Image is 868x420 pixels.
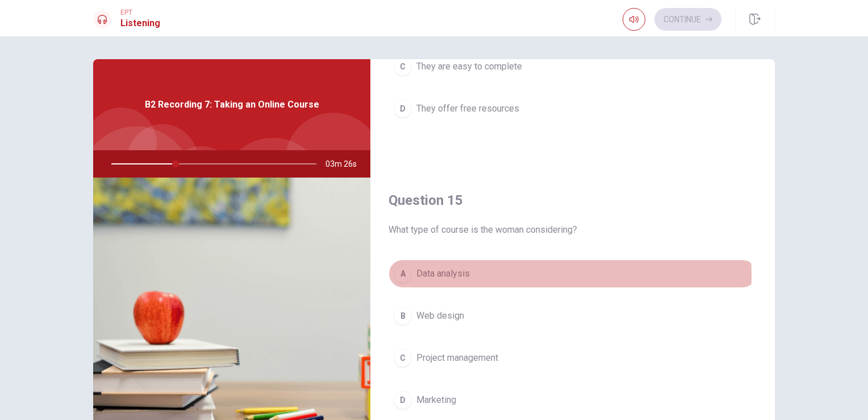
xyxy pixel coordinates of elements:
[394,265,412,283] div: A
[389,302,757,330] button: BWeb design
[416,351,498,365] span: Project management
[389,52,757,81] button: CThey are easy to complete
[389,94,757,123] button: DThey offer free resources
[416,267,470,281] span: Data analysis
[416,309,464,323] span: Web design
[394,57,412,76] div: C
[394,100,412,118] div: D
[416,393,456,407] span: Marketing
[389,191,757,209] h4: Question 15
[389,344,757,372] button: CProject management
[389,386,757,414] button: DMarketing
[394,391,412,409] div: D
[394,349,412,367] div: C
[325,150,366,178] span: 03m 26s
[120,9,160,17] span: EPT
[120,17,160,30] h1: Listening
[416,60,522,73] span: They are easy to complete
[394,307,412,325] div: B
[416,102,519,116] span: They offer free resources
[389,260,757,288] button: AData analysis
[145,98,319,112] span: B2 Recording 7: Taking an Online Course
[389,223,757,237] span: What type of course is the woman considering?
